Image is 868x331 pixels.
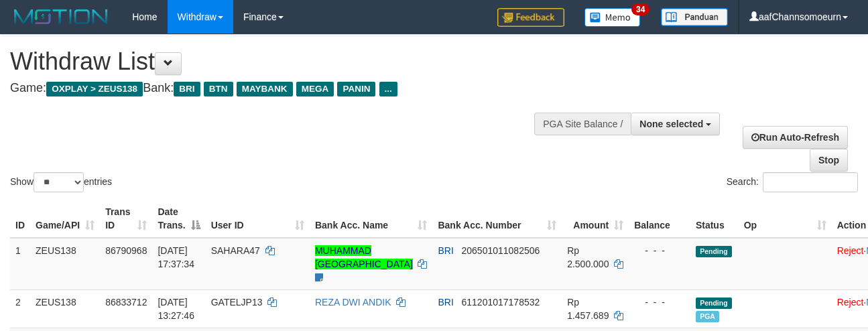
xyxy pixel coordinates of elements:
th: Trans ID: activate to sort column ascending [100,200,152,238]
h1: Withdraw List [10,48,565,75]
img: panduan.png [661,8,728,26]
span: MAYBANK [237,82,293,96]
th: Balance [629,200,690,238]
a: REZA DWI ANDIK [315,297,391,308]
span: OXPLAY > ZEUS138 [46,82,143,96]
td: 1 [10,238,30,290]
a: Reject [837,297,864,308]
span: MEGA [296,82,334,96]
span: Pending [696,246,732,257]
label: Search: [727,172,858,192]
span: Rp 1.457.689 [567,297,609,321]
span: 86833712 [105,297,147,308]
a: Run Auto-Refresh [743,126,848,149]
select: Showentries [34,172,84,192]
span: BRI [438,297,453,308]
th: ID [10,200,30,238]
span: Pending [696,297,732,309]
span: 34 [631,3,649,15]
span: Copy 206501011082506 to clipboard [461,245,540,256]
td: ZEUS138 [30,289,100,328]
input: Search: [763,172,858,192]
span: ... [379,82,397,96]
span: BRI [174,82,200,96]
th: Date Trans.: activate to sort column descending [152,200,205,238]
th: Amount: activate to sort column ascending [562,200,629,238]
th: Bank Acc. Name: activate to sort column ascending [310,200,433,238]
span: BTN [204,82,233,96]
td: 2 [10,289,30,328]
a: MUHAMMAD [GEOGRAPHIC_DATA] [315,245,413,269]
button: None selected [631,113,720,135]
span: [DATE] 13:27:46 [158,297,194,321]
img: Button%20Memo.svg [584,8,641,27]
img: MOTION_logo.png [10,7,112,27]
span: None selected [639,119,703,129]
th: Game/API: activate to sort column ascending [30,200,100,238]
span: Rp 2.500.000 [567,245,609,269]
th: User ID: activate to sort column ascending [206,200,310,238]
div: PGA Site Balance / [534,113,631,135]
span: [DATE] 17:37:34 [158,245,194,269]
span: GATELJP13 [211,297,263,308]
label: Show entries [10,172,112,192]
span: PANIN [337,82,375,96]
th: Op: activate to sort column ascending [739,200,832,238]
img: Feedback.jpg [497,8,564,27]
div: - - - [634,295,685,309]
td: ZEUS138 [30,238,100,290]
a: Stop [810,149,848,172]
span: BRI [438,245,453,256]
span: Copy 611201017178532 to clipboard [461,297,540,308]
h4: Game: Bank: [10,82,565,95]
span: Marked by aafRornrotha [696,311,719,322]
div: - - - [634,244,685,257]
a: Reject [837,245,864,256]
span: SAHARA47 [211,245,260,256]
th: Bank Acc. Number: activate to sort column ascending [432,200,562,238]
th: Status [690,200,739,238]
span: 86790968 [105,245,147,256]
